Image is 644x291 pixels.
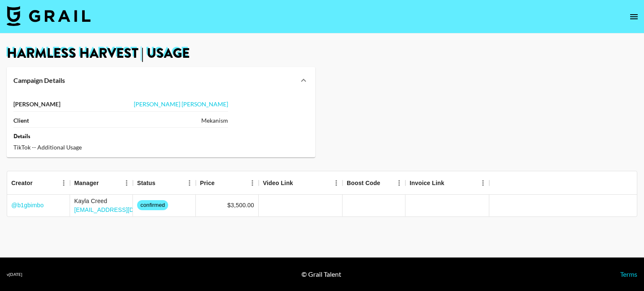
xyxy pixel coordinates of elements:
[13,117,29,124] strong: Client
[343,171,405,195] div: Boost Code
[293,177,305,189] button: Sort
[196,171,259,195] div: Price
[99,177,111,189] button: Sort
[156,177,167,189] button: Sort
[13,76,65,85] strong: Campaign Details
[7,272,22,277] div: v [DATE]
[380,177,392,189] button: Sort
[137,201,168,209] span: confirmed
[183,177,196,189] button: Menu
[301,270,341,278] div: © Grail Talent
[410,171,444,195] div: Invoice Link
[477,177,489,189] button: Menu
[13,133,228,140] div: Details
[215,177,226,189] button: Sort
[74,206,175,213] a: [EMAIL_ADDRESS][DOMAIN_NAME]
[200,171,215,195] div: Price
[444,177,456,189] button: Sort
[330,177,343,189] button: Menu
[626,8,642,25] button: open drawer
[11,201,44,209] a: @b1gbimbo
[11,171,33,195] div: Creator
[7,171,70,195] div: Creator
[201,117,228,124] div: Mekanism
[74,171,99,195] div: Manager
[393,177,405,189] button: Menu
[13,100,60,108] strong: [PERSON_NAME]
[246,177,259,189] button: Menu
[227,201,254,209] div: $3,500.00
[7,6,91,26] img: Grail Talent
[347,171,380,195] div: Boost Code
[7,67,315,94] div: Campaign Details
[620,270,637,278] a: Terms
[120,177,133,189] button: Menu
[133,171,196,195] div: Status
[57,177,70,189] button: Menu
[259,171,343,195] div: Video Link
[405,171,489,195] div: Invoice Link
[70,171,133,195] div: Manager
[33,177,44,189] button: Sort
[263,171,293,195] div: Video Link
[137,171,156,195] div: Status
[134,100,228,108] a: [PERSON_NAME] [PERSON_NAME]
[74,197,175,205] div: Kayla Creed
[13,144,228,151] div: TikTok -- Additional Usage
[7,47,637,60] h1: Harmless Harvest | Usage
